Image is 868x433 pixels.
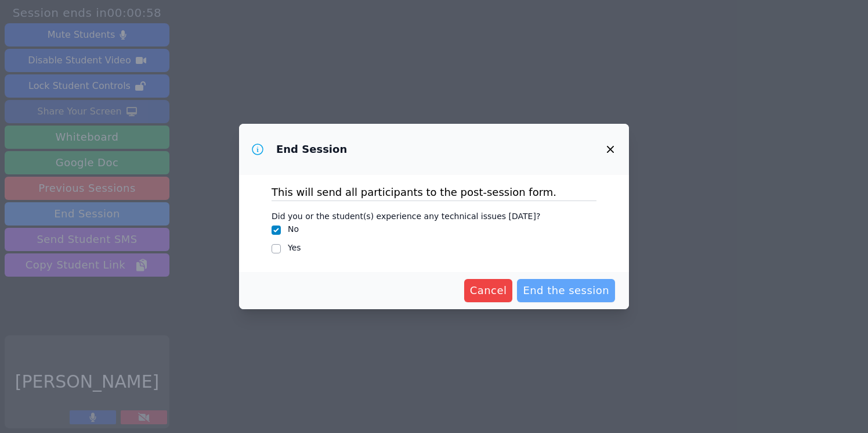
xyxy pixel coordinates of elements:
[276,142,347,156] h3: End Session
[272,206,540,223] legend: Did you or the student(s) experience any technical issues [DATE]?
[517,279,615,302] button: End the session
[288,243,301,252] label: Yes
[523,282,609,299] span: End the session
[464,279,513,302] button: Cancel
[288,224,299,234] label: No
[470,282,507,299] span: Cancel
[272,184,596,201] p: This will send all participants to the post-session form.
